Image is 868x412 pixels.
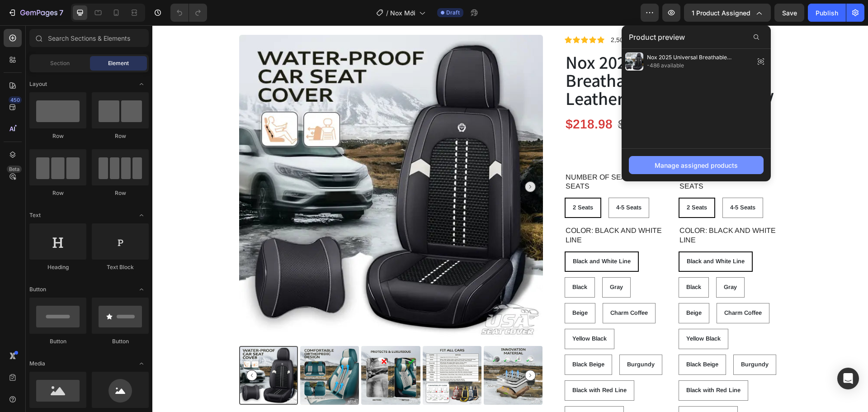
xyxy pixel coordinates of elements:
span: Draft [446,9,460,17]
div: Row [29,132,86,140]
span: Button [29,285,46,294]
button: Carousel Back Arrow [94,345,105,355]
img: preview-img [625,52,643,71]
span: Beige [420,284,435,291]
div: Undo/Redo [170,4,207,22]
span: Layout [29,80,47,88]
span: Black with Red Line [534,361,588,368]
span: Toggle open [134,356,149,371]
img: Au Nox 2023 Full Set Universal Breathable Waterproof Vehicle Leather Cover For Cars Suv [148,321,207,379]
span: Black and White Line [534,232,592,239]
legend: COLOR: Black and White Line [412,200,515,221]
div: Publish [816,8,838,18]
span: Save [782,9,797,17]
div: 450 [9,96,22,104]
legend: COLOR: Black and White Line [526,200,629,221]
span: Media [29,360,45,368]
h1: Nox 2025 Universal Breathable Waterproof Leather Cover for Cars, SUV [412,27,629,83]
button: 1 product assigned [684,4,771,22]
div: Row [92,189,149,197]
span: Yellow Black [420,310,454,317]
div: Text Block [92,263,149,271]
div: Heading [29,263,86,271]
div: OFF [534,93,549,104]
span: 4-5 Seats [578,179,603,185]
span: Text [29,211,41,219]
span: Nox Mới [390,8,415,18]
span: / [386,8,388,18]
span: Product preview [629,32,685,43]
span: Charm Coffee [572,284,609,291]
button: Manage assigned products [629,156,764,174]
span: Beige [534,284,549,291]
span: 4-5 Seats [464,179,489,185]
legend: NUMBER OF SEATS: 2 Seats [412,147,515,167]
span: 2 Seats [420,179,441,185]
span: Section [50,59,70,67]
input: Search Sections & Elements [29,29,149,47]
span: Gray [571,258,585,265]
p: Publish the page to see the content. [412,126,629,136]
button: Carousel Next Arrow [373,345,383,355]
span: Burgundy [475,336,502,342]
span: Black and White Line [420,232,478,239]
span: Toggle open [134,208,149,223]
span: -486 available [647,62,751,70]
img: Au Nox 2023 Full Set Universal Breathable Waterproof Vehicle Leather Cover For Cars Suv [331,321,390,379]
p: 2,500+ Verified Reviews! [458,10,529,19]
span: Black [420,258,435,265]
legend: NUMBER OF SEATS: 2 Seats [526,147,629,167]
span: Nox 2025 Universal Breathable Waterproof Leather Cover for Cars, SUV [647,53,751,62]
span: Element [108,59,129,67]
span: Black Beige [534,336,566,342]
span: Yellow Black [534,310,568,317]
div: Beta [7,166,22,173]
span: Charm Coffee [458,284,495,291]
span: Black [534,258,549,265]
div: 43% [521,93,534,103]
button: Publish [808,4,846,22]
button: 7 [4,4,67,22]
span: Burgundy [589,336,616,342]
img: Au Nox 2023 Full Set Universal Breathable Waterproof Vehicle Leather Cover For Cars Suv [270,321,329,379]
div: $218.98 [412,90,461,108]
div: Row [92,132,149,140]
img: Au Nox 2023 Full Set Universal Breathable Waterproof Vehicle Leather Cover For Cars Suv [209,321,268,379]
span: Toggle open [134,77,149,91]
div: Row [29,189,86,197]
div: Manage assigned products [655,161,738,170]
div: Open Intercom Messenger [837,368,859,389]
button: Carousel Next Arrow [373,156,383,167]
div: Button [92,337,149,346]
span: 1 product assigned [692,8,750,18]
span: Gray [458,258,471,265]
p: 7 [59,7,63,18]
iframe: Design area [152,25,868,412]
span: 2 Seats [534,179,555,185]
div: $386.50 [465,90,511,108]
span: Toggle open [134,282,149,297]
span: Black Beige [420,336,452,342]
div: Button [29,337,86,346]
button: Save [774,4,804,22]
span: Black with Red Line [420,361,474,368]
